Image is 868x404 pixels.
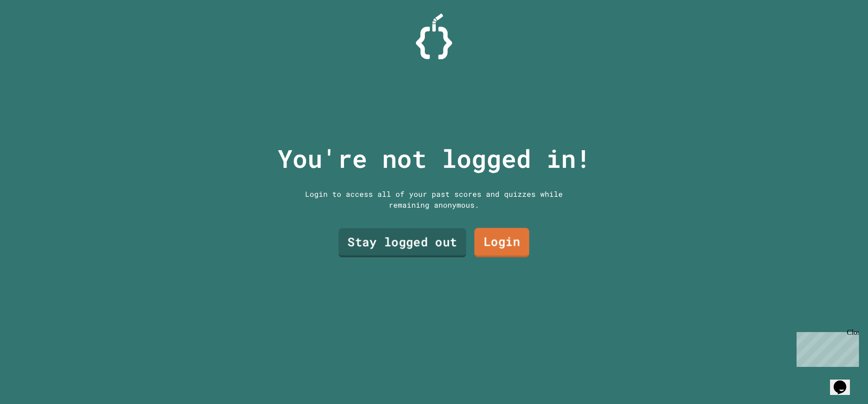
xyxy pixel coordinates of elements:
a: Stay logged out [339,228,466,257]
iframe: chat widget [793,328,859,367]
img: Logo.svg [416,14,452,59]
div: Chat with us now!Close [4,4,62,57]
a: Login [474,228,529,257]
iframe: chat widget [830,368,859,395]
p: You're not logged in! [278,140,591,177]
div: Login to access all of your past scores and quizzes while remaining anonymous. [298,189,570,210]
